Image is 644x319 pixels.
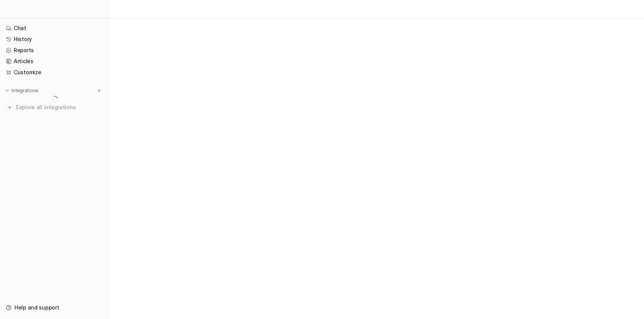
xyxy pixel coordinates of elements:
[3,102,106,113] a: Explore all integrations
[97,88,102,93] img: menu_add.svg
[3,23,106,33] a: Chat
[3,56,106,67] a: Articles
[3,87,41,94] button: Integrations
[16,101,103,113] span: Explore all integrations
[3,34,106,45] a: History
[3,67,106,78] a: Customize
[6,104,14,111] img: explore all integrations
[3,45,106,56] a: Reports
[11,88,38,94] p: Integrations
[5,88,10,93] img: expand menu
[3,302,106,313] a: Help and support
